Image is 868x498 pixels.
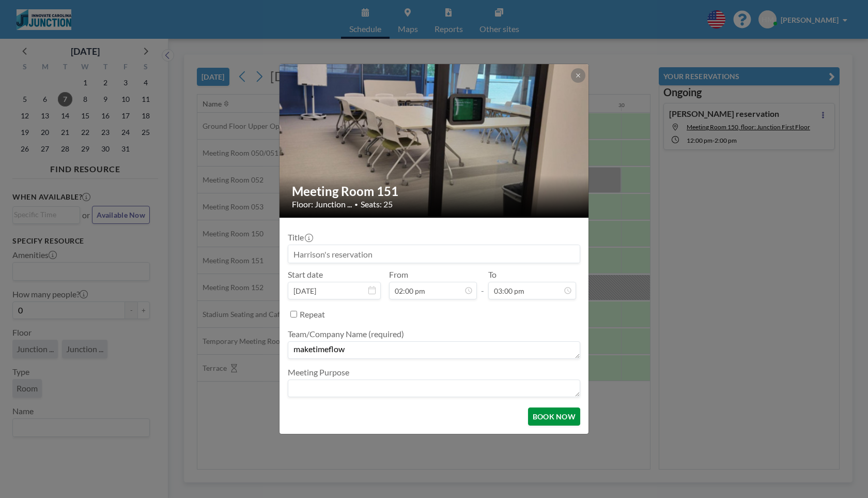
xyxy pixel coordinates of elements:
[288,269,323,280] label: Start date
[481,273,484,296] span: -
[354,201,358,208] span: •
[292,199,352,209] span: Floor: Junction ...
[488,269,497,280] label: To
[280,63,590,219] img: 537.jpg
[288,245,580,263] input: Harrison's reservation
[361,199,393,209] span: Seats: 25
[288,232,312,243] label: Title
[292,184,577,199] h2: Meeting Room 151
[528,408,580,426] button: BOOK NOW
[288,367,349,378] label: Meeting Purpose
[389,269,408,280] label: From
[300,309,325,320] label: Repeat
[288,329,404,339] label: Team/Company Name (required)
